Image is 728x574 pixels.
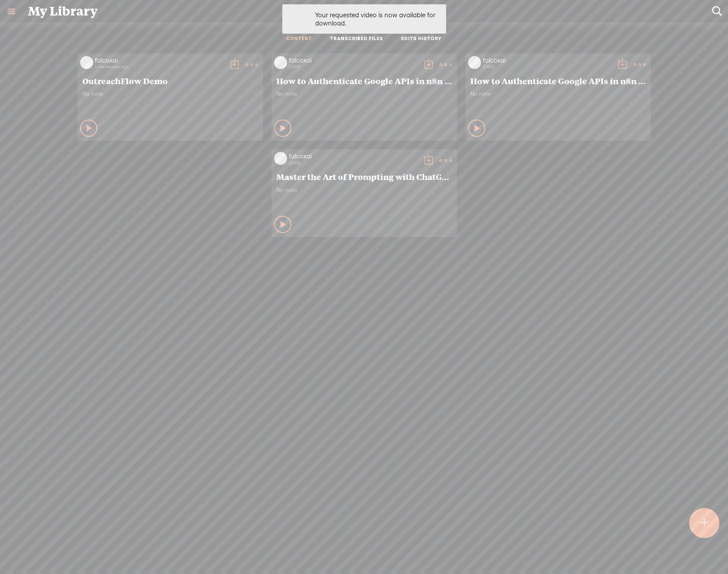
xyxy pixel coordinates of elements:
[274,152,287,165] img: videoLoading.png
[470,76,646,86] span: How to Authenticate Google APIs in n8n – Quick Setup Guide
[286,35,312,43] a: CONTENT
[276,76,452,86] span: How to Authenticate Google APIs in n8n – Quick Setup Guide
[82,90,258,98] span: No note
[276,90,452,98] span: No note
[95,56,224,65] div: falcoxai
[483,64,612,69] div: [DATE]
[315,11,439,28] div: Your requested video is now available for download.
[330,35,383,43] a: TRANSCRIBED FILES
[468,56,481,69] img: videoLoading.png
[276,171,452,182] span: Master the Art of Prompting with ChatGPT
[274,56,287,69] img: videoLoading.png
[289,152,418,161] div: falcoxai
[276,186,452,194] span: No note
[470,90,646,98] span: No note
[289,56,418,65] div: falcoxai
[82,76,258,86] span: OutreachFlow Demo
[80,56,93,69] img: videoLoading.png
[289,64,418,69] div: [DATE]
[95,64,224,69] div: a few seconds ago
[401,35,442,43] a: EDITS HISTORY
[289,161,418,166] div: [DATE]
[483,56,612,65] div: falcoxai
